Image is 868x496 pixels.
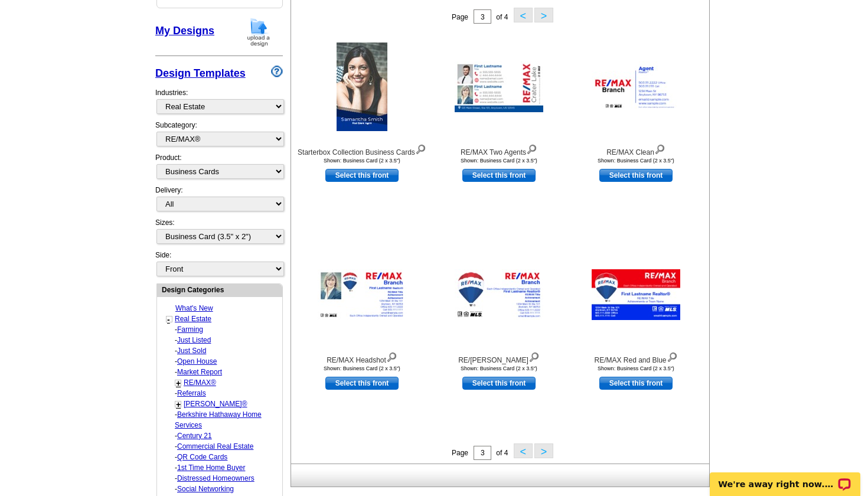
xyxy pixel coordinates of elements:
div: Product: [155,152,283,185]
img: view design details [526,142,537,155]
a: What's New [175,304,213,312]
div: Shown: Business Card (2 x 3.5") [297,366,427,371]
img: RE/MAX Headshot [318,269,406,320]
div: - [166,430,281,441]
div: - [166,452,281,462]
img: RE/MAX White [455,269,543,320]
a: - [167,315,170,324]
a: Real Estate [175,315,211,323]
div: - [166,335,281,345]
div: Shown: Business Card (2 x 3.5") [571,366,701,371]
a: Market Report [177,368,222,376]
a: Berkshire Hathaway Home Services [175,410,262,429]
div: Shown: Business Card (2 x 3.5") [434,366,564,371]
div: Industries: [155,81,283,120]
div: - [166,356,281,367]
div: - [166,473,281,484]
div: - [166,367,281,377]
div: - [166,441,281,452]
div: Sizes: [155,217,283,250]
img: RE/MAX Clean [592,61,680,112]
div: RE/MAX Red and Blue [571,350,701,366]
a: My Designs [155,25,214,37]
a: [PERSON_NAME]® [184,400,247,408]
a: Design Templates [155,67,246,79]
img: upload-design [243,17,274,47]
div: Starterbox Collection Business Cards [297,142,427,158]
a: use this design [462,169,536,182]
a: Distressed Homeowners [177,474,254,482]
div: - [166,388,281,399]
img: view design details [654,142,665,155]
img: RE/MAX Two Agents [455,61,543,112]
span: of 4 [496,449,508,457]
a: use this design [462,377,536,390]
span: Page [452,13,468,21]
a: Open House [177,357,217,366]
img: view design details [667,350,678,363]
a: use this design [325,169,399,182]
a: Referrals [177,389,206,397]
img: design-wizard-help-icon.png [271,66,283,77]
div: Shown: Business Card (2 x 3.5") [434,158,564,164]
a: QR Code Cards [177,453,227,461]
span: of 4 [496,13,508,21]
img: Starterbox Collection Business Cards [337,43,387,131]
div: Design Categories [157,284,282,295]
div: RE/[PERSON_NAME] [434,350,564,366]
div: - [166,484,281,494]
a: + [176,378,181,388]
a: Just Listed [177,336,211,344]
div: RE/MAX Clean [571,142,701,158]
button: > [534,443,553,458]
button: < [514,443,533,458]
a: RE/MAX® [184,378,216,387]
div: - [166,324,281,335]
a: Farming [177,325,203,334]
div: RE/MAX Two Agents [434,142,564,158]
a: Just Sold [177,347,206,355]
div: - [166,462,281,473]
div: - [166,409,281,430]
div: Side: [155,250,283,278]
a: use this design [599,377,673,390]
a: + [176,400,181,409]
span: Page [452,449,468,457]
div: RE/MAX Headshot [297,350,427,366]
img: view design details [415,142,426,155]
img: RE/MAX Red and Blue [592,269,680,320]
a: Commercial Real Estate [177,442,253,451]
button: > [534,8,553,22]
img: view design details [528,350,540,363]
div: Delivery: [155,185,283,217]
div: - [166,345,281,356]
div: Shown: Business Card (2 x 3.5") [571,158,701,164]
a: Century 21 [177,432,212,440]
a: Social Networking [177,485,234,493]
img: view design details [386,350,397,363]
button: < [514,8,533,22]
a: use this design [325,377,399,390]
a: 1st Time Home Buyer [177,464,245,472]
div: Shown: Business Card (2 x 3.5") [297,158,427,164]
iframe: LiveChat chat widget [702,459,868,496]
div: Subcategory: [155,120,283,152]
a: use this design [599,169,673,182]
